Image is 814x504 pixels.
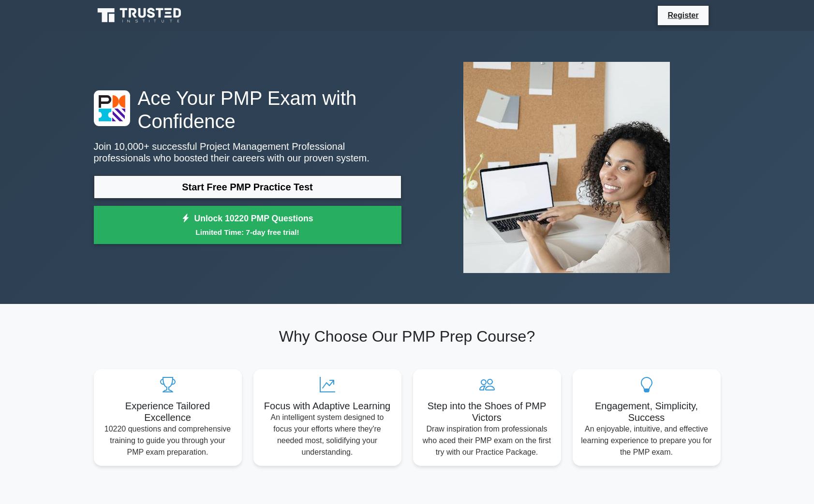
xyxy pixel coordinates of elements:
[421,400,553,423] h5: Step into the Shoes of PMP Victors
[94,175,401,199] a: Start Free PMP Practice Test
[580,400,713,423] h5: Engagement, Simplicity, Success
[421,423,553,458] p: Draw inspiration from professionals who aced their PMP exam on the first try with our Practice Pa...
[94,141,401,164] p: Join 10,000+ successful Project Management Professional professionals who boosted their careers w...
[261,400,394,412] h5: Focus with Adaptive Learning
[102,400,234,423] h5: Experience Tailored Excellence
[102,423,234,458] p: 10220 questions and comprehensive training to guide you through your PMP exam preparation.
[94,86,401,133] h1: Ace Your PMP Exam with Confidence
[261,412,394,458] p: An intelligent system designed to focus your efforts where they're needed most, solidifying your ...
[662,9,704,21] a: Register
[106,227,389,238] small: Limited Time: 7-day free trial!
[94,206,401,245] a: Unlock 10220 PMP QuestionsLimited Time: 7-day free trial!
[94,327,721,346] h2: Why Choose Our PMP Prep Course?
[580,423,713,458] p: An enjoyable, intuitive, and effective learning experience to prepare you for the PMP exam.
